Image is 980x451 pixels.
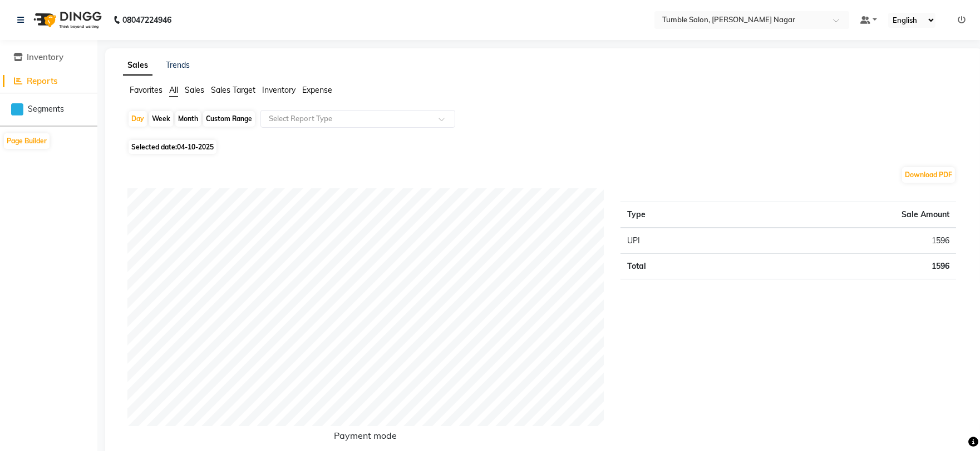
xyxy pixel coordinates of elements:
[736,254,956,279] td: 1596
[27,76,57,86] span: Reports
[620,228,736,254] td: UPI
[123,56,152,76] a: Sales
[203,111,255,127] div: Custom Range
[127,430,604,445] h6: Payment mode
[175,111,201,127] div: Month
[302,85,332,95] span: Expense
[149,111,173,127] div: Week
[122,4,171,36] b: 08047224946
[28,4,105,36] img: logo
[130,85,162,95] span: Favorites
[27,52,63,62] span: Inventory
[129,111,147,127] div: Day
[4,133,50,149] button: Page Builder
[620,254,736,279] td: Total
[211,85,255,95] span: Sales Target
[177,143,214,151] span: 04-10-2025
[902,167,955,183] button: Download PDF
[3,51,95,64] a: Inventory
[28,103,64,115] span: Segments
[185,85,204,95] span: Sales
[166,60,190,70] a: Trends
[169,85,178,95] span: All
[3,75,95,88] a: Reports
[262,85,296,95] span: Inventory
[129,140,216,154] span: Selected date:
[736,202,956,228] th: Sale Amount
[736,228,956,254] td: 1596
[620,202,736,228] th: Type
